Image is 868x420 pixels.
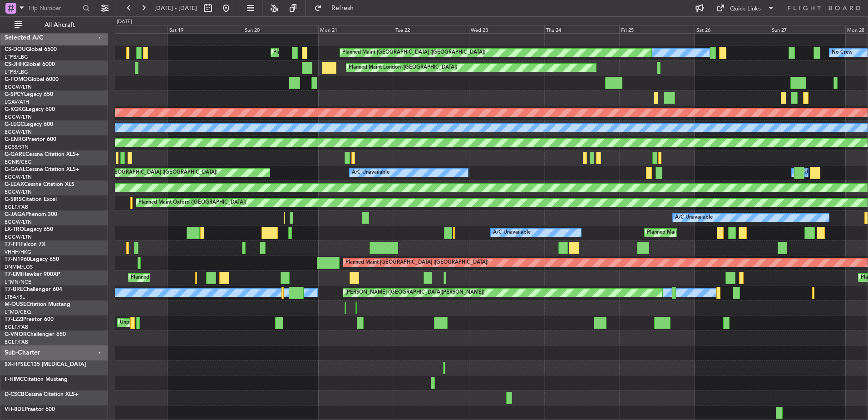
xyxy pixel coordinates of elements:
[5,212,25,217] span: G-JAGA
[5,257,59,262] a: T7-N1960Legacy 650
[5,302,26,307] span: M-OUSE
[5,47,26,52] span: CS-DOU
[730,5,761,14] div: Quick Links
[5,287,62,292] a: T7-BREChallenger 604
[5,249,31,255] a: VHHH/HKG
[324,5,362,11] span: Refresh
[5,227,24,232] span: LX-TRO
[5,257,30,262] span: T7-N1960
[5,137,26,142] span: G-ENRG
[5,174,32,180] a: EGGW/LTN
[5,182,74,187] a: G-LEAXCessna Citation XLS
[770,25,845,33] div: Sun 27
[342,46,485,60] div: Planned Maint [GEOGRAPHIC_DATA] ([GEOGRAPHIC_DATA])
[74,166,217,180] div: Planned Maint [GEOGRAPHIC_DATA] ([GEOGRAPHIC_DATA])
[5,152,25,157] span: G-GARE
[5,272,60,277] a: T7-EMIHawker 900XP
[832,46,853,60] div: No Crew
[5,99,29,105] a: LGAV/ATH
[5,84,32,90] a: EGGW/LTN
[5,197,22,202] span: G-SIRS
[5,362,86,367] a: SX-HPSEC135 [MEDICAL_DATA]
[5,392,25,397] span: D-CSCB
[10,18,99,32] button: All Aircraft
[5,392,79,397] a: D-CSCBCessna Citation XLS+
[5,77,59,82] a: G-FOMOGlobal 6000
[5,62,55,67] a: CS-JHHGlobal 6000
[5,227,53,232] a: LX-TROLegacy 650
[345,256,488,270] div: Planned Maint [GEOGRAPHIC_DATA] ([GEOGRAPHIC_DATA])
[5,144,29,150] a: EGSS/STN
[5,137,56,142] a: G-ENRGPraetor 600
[5,317,23,322] span: T7-LZZI
[24,22,96,28] span: All Aircraft
[5,219,32,225] a: EGGW/LTN
[5,272,22,277] span: T7-EMI
[5,107,55,112] a: G-KGKGLegacy 600
[5,362,24,367] span: SX-HPS
[28,1,80,15] input: Trip Number
[318,25,394,33] div: Mon 21
[243,25,318,33] div: Sun 20
[5,92,53,97] a: G-SPCYLegacy 650
[117,18,132,26] div: [DATE]
[5,167,79,172] a: G-GAALCessna Citation XLS+
[352,166,390,180] div: A/C Unavailable
[493,226,531,240] div: A/C Unavailable
[5,197,57,202] a: G-SIRSCitation Excel
[5,339,28,345] a: EGLF/FAB
[5,189,32,195] a: EGGW/LTN
[5,107,26,112] span: G-KGKG
[5,407,55,412] a: VH-8DEPraetor 600
[5,279,31,285] a: LFMN/NCE
[5,159,32,165] a: EGNR/CEG
[5,377,24,382] span: F-HIMC
[5,62,24,67] span: CS-JHH
[394,25,469,33] div: Tue 22
[5,92,24,97] span: G-SPCY
[310,1,365,15] button: Refresh
[273,46,416,60] div: Planned Maint [GEOGRAPHIC_DATA] ([GEOGRAPHIC_DATA])
[469,25,544,33] div: Wed 23
[5,129,32,135] a: EGGW/LTN
[5,122,24,127] span: G-LEGC
[647,226,790,240] div: Planned Maint [GEOGRAPHIC_DATA] ([GEOGRAPHIC_DATA])
[5,54,28,60] a: LFPB/LBG
[5,332,27,337] span: G-VNOR
[5,287,23,292] span: T7-BRE
[5,122,53,127] a: G-LEGCLegacy 600
[695,25,770,33] div: Sat 26
[5,302,70,307] a: M-OUSECitation Mustang
[5,294,25,300] a: LTBA/ISL
[168,25,243,33] div: Sat 19
[5,317,54,322] a: T7-LZZIPraetor 600
[712,1,779,15] button: Quick Links
[120,316,269,330] div: Unplanned Maint [GEOGRAPHIC_DATA] ([GEOGRAPHIC_DATA])
[349,61,457,75] div: Planned Maint London ([GEOGRAPHIC_DATA])
[5,242,20,247] span: T7-FFI
[619,25,695,33] div: Fri 25
[5,47,57,52] a: CS-DOUGlobal 6500
[544,25,620,33] div: Thu 24
[138,196,246,210] div: Planned Maint Oxford ([GEOGRAPHIC_DATA])
[345,286,484,300] div: [PERSON_NAME] ([GEOGRAPHIC_DATA][PERSON_NAME])
[5,332,66,337] a: G-VNORChallenger 650
[92,25,168,33] div: Fri 18
[5,234,32,240] a: EGGW/LTN
[5,167,25,172] span: G-GAAL
[5,264,33,270] a: DNMM/LOS
[5,407,25,412] span: VH-8DE
[5,114,32,120] a: EGGW/LTN
[5,204,28,210] a: EGLF/FAB
[5,309,31,315] a: LFMD/CEQ
[5,69,28,75] a: LFPB/LBG
[5,324,28,330] a: EGLF/FAB
[131,271,207,285] div: Planned Maint [PERSON_NAME]
[5,242,45,247] a: T7-FFIFalcon 7X
[154,4,197,12] span: [DATE] - [DATE]
[5,212,57,217] a: G-JAGAPhenom 300
[675,211,713,225] div: A/C Unavailable
[5,152,79,157] a: G-GARECessna Citation XLS+
[5,377,68,382] a: F-HIMCCitation Mustang
[5,182,24,187] span: G-LEAX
